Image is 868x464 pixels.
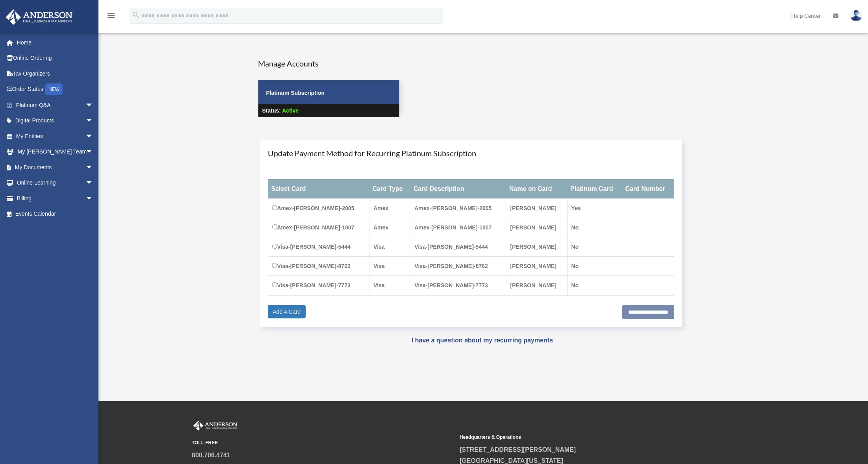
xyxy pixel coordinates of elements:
td: [PERSON_NAME] [506,198,567,218]
td: Amex-[PERSON_NAME]-1007 [410,218,506,237]
td: [PERSON_NAME] [506,256,567,275]
a: Online Learningarrow_drop_down [6,175,105,191]
td: Amex-[PERSON_NAME]-2005 [268,198,369,218]
th: Card Type [369,179,410,198]
span: Active [282,107,299,114]
a: [STREET_ADDRESS][PERSON_NAME] [460,446,576,453]
img: User Pic [850,10,862,21]
td: [PERSON_NAME] [506,275,567,295]
span: arrow_drop_down [85,113,101,129]
td: Visa-[PERSON_NAME]-7773 [410,275,506,295]
strong: Status: [262,107,281,114]
small: TOLL FREE [192,439,454,447]
td: Visa [369,256,410,275]
td: [PERSON_NAME] [506,218,567,237]
td: No [567,275,622,295]
td: Amex [369,218,410,237]
a: Add A Card [268,305,306,318]
a: [GEOGRAPHIC_DATA][US_STATE] [460,457,563,464]
h4: Manage Accounts [258,58,400,69]
td: No [567,256,622,275]
span: arrow_drop_down [85,128,101,144]
td: Visa-[PERSON_NAME]-8762 [268,256,369,275]
img: Anderson Advisors Platinum Portal [192,421,239,431]
td: Visa-[PERSON_NAME]-8762 [410,256,506,275]
td: Visa-[PERSON_NAME]-5444 [410,237,506,256]
th: Card Number [622,179,674,198]
td: Visa [369,275,410,295]
a: Digital Productsarrow_drop_down [6,113,105,129]
a: 800.706.4741 [192,452,230,458]
th: Platinum Card [567,179,622,198]
a: Billingarrow_drop_down [6,190,105,206]
a: My Documentsarrow_drop_down [6,159,105,175]
i: menu [106,11,116,20]
td: Amex-[PERSON_NAME]-2005 [410,198,506,218]
a: menu [106,14,116,20]
strong: Platinum Subscription [266,90,325,96]
td: Visa-[PERSON_NAME]-5444 [268,237,369,256]
small: Headquarters & Operations [460,433,722,442]
a: Tax Organizers [6,66,105,81]
a: Online Ordering [6,50,105,66]
th: Card Description [410,179,506,198]
td: [PERSON_NAME] [506,237,567,256]
a: Order StatusNEW [6,81,105,98]
td: Visa-[PERSON_NAME]-7773 [268,275,369,295]
span: arrow_drop_down [85,175,101,191]
span: arrow_drop_down [85,190,101,207]
a: Home [6,35,105,50]
a: Platinum Q&Aarrow_drop_down [6,97,105,113]
span: arrow_drop_down [85,159,101,176]
th: Name on Card [506,179,567,198]
img: Anderson Advisors Platinum Portal [4,9,75,25]
td: Yes [567,198,622,218]
i: search [132,11,140,19]
a: I have a question about my recurring payments [412,337,553,344]
td: No [567,237,622,256]
td: Amex-[PERSON_NAME]-1007 [268,218,369,237]
div: NEW [45,83,63,95]
a: My [PERSON_NAME] Teamarrow_drop_down [6,144,105,160]
td: No [567,218,622,237]
td: Amex [369,198,410,218]
h4: Update Payment Method for Recurring Platinum Subscription [268,148,675,159]
span: arrow_drop_down [85,144,101,160]
span: arrow_drop_down [85,97,101,113]
a: Events Calendar [6,206,105,222]
td: Visa [369,237,410,256]
a: My Entitiesarrow_drop_down [6,128,105,144]
th: Select Card [268,179,369,198]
